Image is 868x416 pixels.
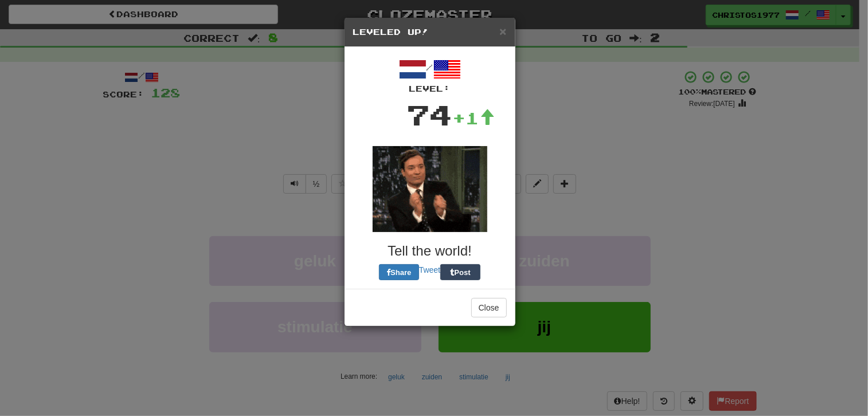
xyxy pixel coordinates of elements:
div: Level: [353,83,507,95]
a: Tweet [419,265,440,274]
img: fallon-a20d7af9049159056f982dd0e4b796b9edb7b1d2ba2b0a6725921925e8bac842.gif [373,146,487,232]
h5: Leveled Up! [353,26,507,38]
span: × [499,25,506,38]
button: Post [440,264,480,280]
div: 74 [407,95,453,135]
div: / [353,56,507,95]
div: +1 [453,107,495,129]
button: Share [379,264,419,280]
h3: Tell the world! [353,244,507,258]
button: Close [499,25,506,37]
button: Close [471,298,507,317]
